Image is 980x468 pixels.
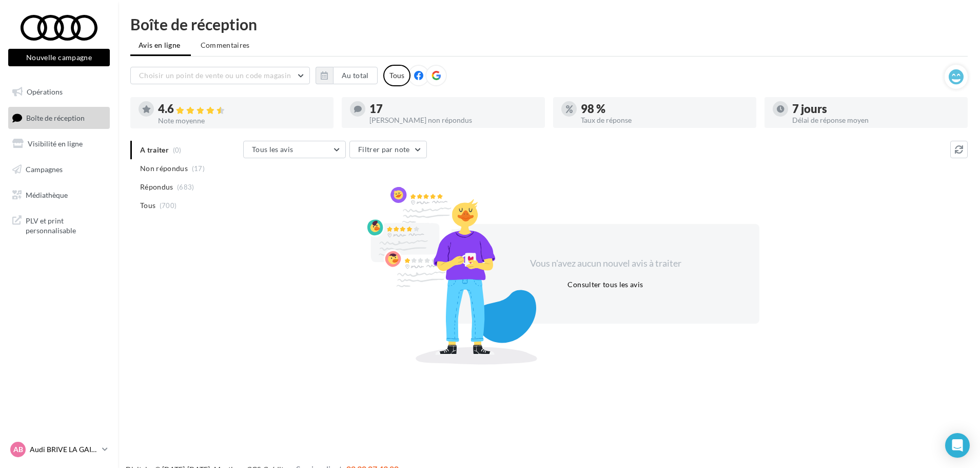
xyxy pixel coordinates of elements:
[158,117,325,124] div: Note moyenne
[26,113,85,122] span: Boîte de réception
[6,81,112,103] a: Opérations
[243,141,346,158] button: Tous les avis
[140,182,173,192] span: Répondus
[201,41,250,49] span: Commentaires
[8,49,110,66] button: Nouvelle campagne
[369,103,537,115] div: 17
[8,440,110,459] a: AB Audi BRIVE LA GAILLARDE
[26,190,68,199] span: Médiathèque
[945,433,970,458] div: Open Intercom Messenger
[160,201,177,210] span: (700)
[6,184,112,206] a: Médiathèque
[517,257,694,270] div: Vous n'avez aucun nouvel avis à traiter
[26,165,63,174] span: Campagnes
[13,444,23,455] span: AB
[349,141,427,158] button: Filtrer par note
[792,103,959,115] div: 7 jours
[316,67,378,84] button: Au total
[130,16,968,32] div: Boîte de réception
[140,200,155,211] span: Tous
[792,117,959,124] div: Délai de réponse moyen
[6,159,112,180] a: Campagnes
[158,103,325,115] div: 4.6
[27,87,63,96] span: Opérations
[30,444,98,455] p: Audi BRIVE LA GAILLARDE
[333,67,378,84] button: Au total
[28,139,83,148] span: Visibilité en ligne
[140,163,188,174] span: Non répondus
[139,71,291,80] span: Choisir un point de vente ou un code magasin
[130,67,310,84] button: Choisir un point de vente ou un code magasin
[6,210,112,240] a: PLV et print personnalisable
[6,133,112,155] a: Visibilité en ligne
[6,107,112,129] a: Boîte de réception
[192,164,205,173] span: (17)
[177,183,194,191] span: (683)
[581,117,748,124] div: Taux de réponse
[563,278,647,291] button: Consulter tous les avis
[581,103,748,115] div: 98 %
[26,214,106,236] span: PLV et print personnalisable
[252,145,293,154] span: Tous les avis
[383,65,410,86] div: Tous
[369,117,537,124] div: [PERSON_NAME] non répondus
